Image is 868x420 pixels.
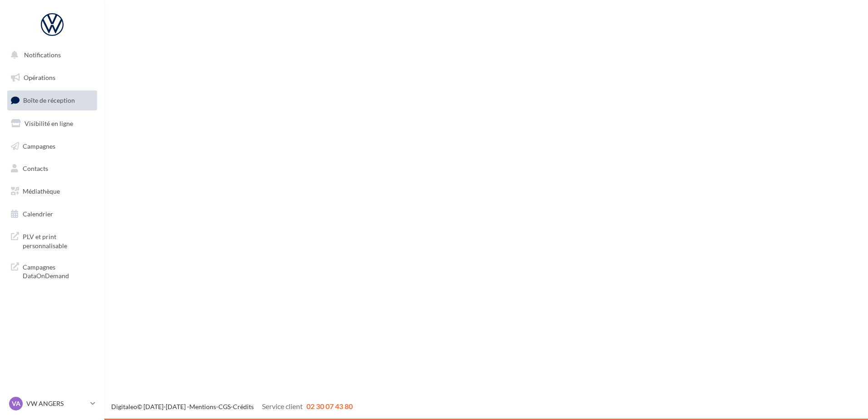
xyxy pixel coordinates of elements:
[111,403,137,410] a: Digitaleo
[23,230,94,250] span: PLV et print personnalisable
[24,74,55,81] span: Opérations
[218,403,231,410] a: CGS
[23,210,53,218] span: Calendrier
[23,96,75,104] span: Boîte de réception
[23,142,55,150] span: Campagnes
[25,120,73,127] span: Visibilité en ligne
[5,90,99,110] a: Boîte de réception
[5,137,99,156] a: Campagnes
[5,257,99,284] a: Campagnes DataOnDemand
[111,403,353,410] span: © [DATE]-[DATE] - - -
[5,45,95,65] button: Notifications
[5,114,99,133] a: Visibilité en ligne
[5,182,99,201] a: Médiathèque
[24,51,61,59] span: Notifications
[23,165,48,172] span: Contacts
[12,399,20,408] span: VA
[189,403,216,410] a: Mentions
[23,261,94,280] span: Campagnes DataOnDemand
[5,227,99,254] a: PLV et print personnalisable
[233,403,254,410] a: Crédits
[5,205,99,224] a: Calendrier
[5,68,99,87] a: Opérations
[306,402,353,410] span: 02 30 07 43 80
[26,399,87,408] p: VW ANGERS
[23,187,60,195] span: Médiathèque
[7,395,97,412] a: VA VW ANGERS
[262,402,303,410] span: Service client
[5,159,99,178] a: Contacts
